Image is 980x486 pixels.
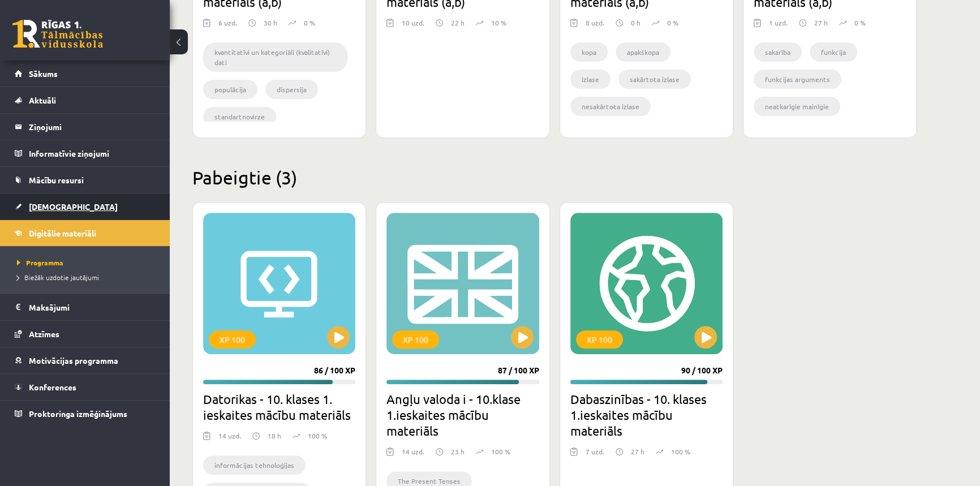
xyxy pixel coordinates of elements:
[631,18,641,28] p: 0 h
[15,220,156,246] a: Digitālie materiāli
[451,18,465,28] p: 22 h
[491,18,506,28] p: 10 %
[29,68,58,79] span: Sākums
[218,18,237,35] div: 6 uzd.
[29,95,56,105] span: Aktuāli
[203,80,257,99] li: populācija
[570,42,608,62] li: kopa
[12,20,103,48] a: Rīgas 1. Tālmācības vidusskola
[15,401,156,427] a: Proktoringa izmēģinājums
[586,446,604,463] div: 7 uzd.
[769,18,788,35] div: 1 uzd.
[29,201,118,212] span: [DEMOGRAPHIC_DATA]
[15,374,156,400] a: Konferences
[29,408,127,419] span: Proktoringa izmēģinājums
[203,391,355,423] h2: Datorikas - 10. klases 1. ieskaites mācību materiāls
[754,70,841,89] li: funkcijas arguments
[15,321,156,347] a: Atzīmes
[15,114,156,140] a: Ziņojumi
[29,140,156,166] legend: Informatīvie ziņojumi
[17,272,158,282] a: Biežāk uzdotie jautājumi
[491,446,510,457] p: 100 %
[268,431,281,441] p: 18 h
[209,330,256,349] div: XP 100
[810,42,857,62] li: funkcija
[616,42,670,62] li: apakškopa
[15,193,156,220] a: [DEMOGRAPHIC_DATA]
[754,42,802,62] li: sakarība
[814,18,828,28] p: 27 h
[631,446,644,457] p: 27 h
[570,391,723,438] h2: Dabaszinības - 10. klases 1.ieskaites mācību materiāls
[618,70,691,89] li: sakārtota izlase
[570,97,651,116] li: nesakārtota izlase
[265,80,318,99] li: dispersija
[192,166,917,188] h2: Pabeigtie (3)
[264,18,277,28] p: 30 h
[308,431,327,441] p: 100 %
[29,228,96,238] span: Digitālie materiāli
[15,140,156,166] a: Informatīvie ziņojumi
[15,167,156,193] a: Mācību resursi
[29,355,118,365] span: Motivācijas programma
[203,42,347,72] li: kvantitatīvi un kategoriāli (kvalitatīvi) dati
[17,258,63,267] span: Programma
[15,294,156,320] a: Maksājumi
[576,330,623,349] div: XP 100
[586,18,604,35] div: 8 uzd.
[203,107,276,126] li: standartnovirze
[671,446,690,457] p: 100 %
[451,446,465,457] p: 23 h
[15,347,156,373] a: Motivācijas programma
[854,18,866,28] p: 0 %
[17,273,99,282] span: Biežāk uzdotie jautājumi
[218,431,241,448] div: 14 uzd.
[29,114,156,140] legend: Ziņojumi
[386,391,539,438] h2: Angļu valoda i - 10.klase 1.ieskaites mācību materiāls
[29,382,76,392] span: Konferences
[29,294,156,320] legend: Maksājumi
[304,18,315,28] p: 0 %
[17,257,158,268] a: Programma
[667,18,678,28] p: 0 %
[15,61,156,87] a: Sākums
[570,70,611,89] li: izlase
[29,329,59,339] span: Atzīmes
[392,330,439,349] div: XP 100
[402,446,424,463] div: 14 uzd.
[15,87,156,113] a: Aktuāli
[203,455,306,475] li: informācijas tehnoloģijas
[29,175,84,185] span: Mācību resursi
[402,18,424,35] div: 10 uzd.
[754,97,840,116] li: neatkarīgie mainīgie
